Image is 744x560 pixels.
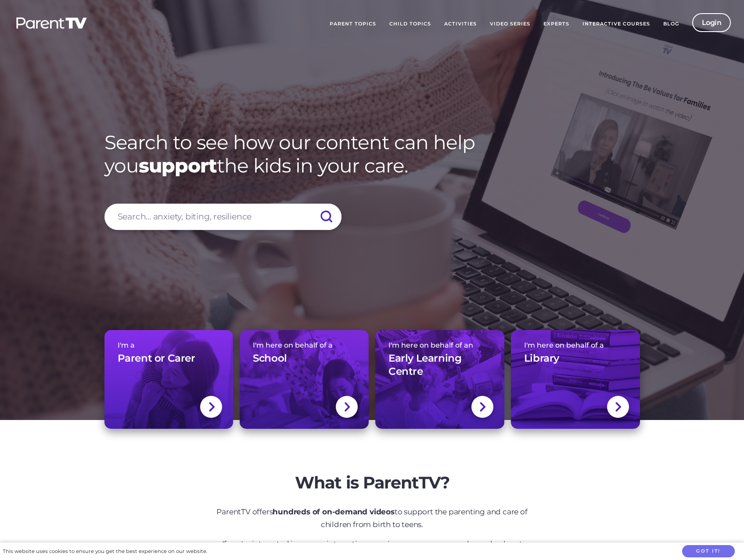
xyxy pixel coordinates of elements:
a: Login [692,13,731,32]
img: parenttv-logo-white.4c85aaf.svg [15,17,88,29]
strong: hundreds of on-demand videos [273,507,394,516]
h3: School [253,352,287,365]
a: Parent Topics [323,13,383,35]
strong: support [139,154,217,177]
a: Activities [438,13,483,35]
input: Search... anxiety, biting, resilience [104,204,341,230]
a: Child Topics [383,13,438,35]
h3: Library [524,352,559,365]
a: Experts [537,13,576,35]
span: I'm a [118,341,220,349]
p: ParentTV offers to support the parenting and care of children from birth to teens. [208,506,537,531]
a: I'm here on behalf of anEarly Learning Centre [375,330,504,429]
a: Video Series [483,13,537,35]
button: Got it! [682,545,735,558]
a: Blog [657,13,686,35]
a: I'm aParent or Carer [104,330,234,429]
h1: Search to see how our content can help you the kids in your care. [104,131,640,177]
span: I'm here on behalf of an [388,341,491,349]
img: svg+xml;base64,PHN2ZyBlbmFibGUtYmFja2dyb3VuZD0ibmV3IDAgMCAxNC44IDI1LjciIHZpZXdCb3g9IjAgMCAxNC44ID... [479,401,485,413]
a: I'm here on behalf of aLibrary [511,330,640,429]
img: svg+xml;base64,PHN2ZyBlbmFibGUtYmFja2dyb3VuZD0ibmV3IDAgMCAxNC44IDI1LjciIHZpZXdCb3g9IjAgMCAxNC44ID... [344,401,350,413]
a: Interactive Courses [576,13,657,35]
div: This website uses cookies to ensure you get the best experience on our website. [3,547,207,556]
h3: Early Learning Centre [388,352,491,378]
input: Submit [311,204,341,230]
h2: What is ParentTV? [208,473,537,493]
h3: Parent or Carer [118,352,195,365]
span: I'm here on behalf of a [524,341,627,349]
img: svg+xml;base64,PHN2ZyBlbmFibGUtYmFja2dyb3VuZD0ibmV3IDAgMCAxNC44IDI1LjciIHZpZXdCb3g9IjAgMCAxNC44ID... [208,401,215,413]
span: I'm here on behalf of a [253,341,356,349]
a: I'm here on behalf of aSchool [240,330,369,429]
img: svg+xml;base64,PHN2ZyBlbmFibGUtYmFja2dyb3VuZD0ibmV3IDAgMCAxNC44IDI1LjciIHZpZXdCb3g9IjAgMCAxNC44ID... [615,401,621,413]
